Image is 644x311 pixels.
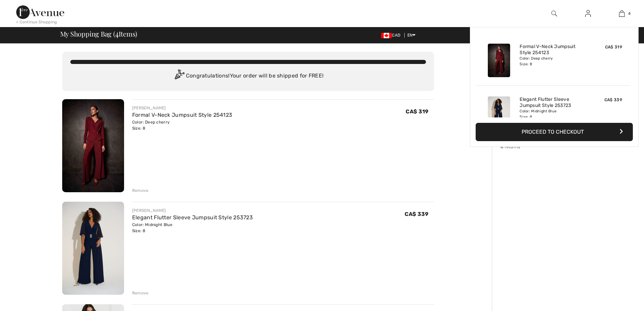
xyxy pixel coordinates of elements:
a: 4 [605,9,638,18]
a: Formal V-Neck Jumpsuit Style 254123 [132,112,233,118]
a: Sign In [580,9,596,18]
span: CA$ 339 [604,97,622,102]
div: Color: Midnight Blue Size: 8 [132,222,253,234]
span: 4 [628,10,630,17]
span: CA$ 319 [406,108,428,115]
img: Formal V-Neck Jumpsuit Style 254123 [62,99,124,192]
button: Proceed to Checkout [476,123,633,141]
div: < Continue Shopping [16,19,57,25]
img: Formal V-Neck Jumpsuit Style 254123 [488,44,510,77]
div: [PERSON_NAME] [132,207,253,214]
img: My Info [585,9,591,18]
div: Color: Deep cherry Size: 8 [132,119,233,131]
img: My Bag [619,9,625,18]
span: CAD [381,33,403,38]
span: My Shopping Bag ( Items) [60,30,138,37]
img: Canadian Dollar [381,33,392,38]
div: Color: Deep cherry Size: 8 [520,56,586,67]
span: CA$ 319 [605,45,622,49]
img: Congratulation2.svg [172,69,186,83]
a: Formal V-Neck Jumpsuit Style 254123 [520,44,586,56]
div: Color: Midnight Blue Size: 8 [520,109,586,119]
div: Remove [132,187,149,194]
img: Elegant Flutter Sleeve Jumpsuit Style 253723 [488,96,510,130]
div: Congratulations! Your order will be shipped for FREE! [70,69,426,83]
a: Elegant Flutter Sleeve Jumpsuit Style 253723 [132,214,253,221]
div: [PERSON_NAME] [132,105,233,111]
img: search the website [551,9,557,18]
span: CA$ 339 [405,211,428,217]
img: 1ère Avenue [16,5,64,19]
span: EN [407,33,416,38]
img: Elegant Flutter Sleeve Jumpsuit Style 253723 [62,202,124,295]
div: Remove [132,290,149,296]
a: Elegant Flutter Sleeve Jumpsuit Style 253723 [520,96,586,109]
span: 4 [115,29,119,38]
